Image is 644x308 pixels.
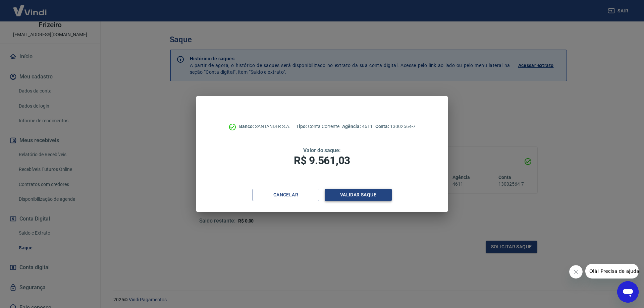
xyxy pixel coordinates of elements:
[585,264,639,279] iframe: Mensagem da empresa
[296,124,308,129] span: Tipo:
[342,124,362,129] span: Agência:
[239,123,290,130] p: SANTANDER S.A.
[569,265,583,279] iframe: Fechar mensagem
[375,124,390,129] span: Conta:
[617,281,639,303] iframe: Botão para abrir a janela de mensagens
[303,147,341,153] span: Valor do saque:
[239,124,255,129] span: Banco:
[252,189,319,201] button: Cancelar
[342,123,372,130] p: 4611
[4,5,56,10] span: Olá! Precisa de ajuda?
[296,123,339,130] p: Conta Corrente
[375,123,416,130] p: 13002564-7
[325,189,392,201] button: Validar saque
[294,154,350,167] span: R$ 9.561,03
